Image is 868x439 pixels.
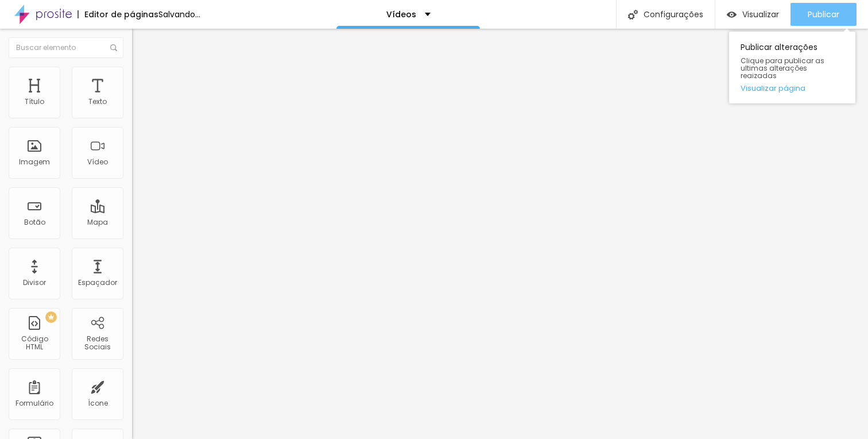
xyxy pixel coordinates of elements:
[19,158,50,166] div: Imagem
[77,10,158,18] div: Editor de páginas
[78,279,117,287] div: Espaçador
[87,158,108,166] div: Vídeo
[23,279,46,287] div: Divisor
[24,218,45,226] div: Botão
[628,10,638,20] img: Icone
[741,84,844,92] a: Visualizar página
[729,32,855,103] div: Publicar alterações
[88,98,107,106] div: Texto
[75,335,120,352] div: Redes Sociais
[132,29,868,439] iframe: Editor
[9,37,123,58] input: Buscar elemento
[386,10,416,18] p: Vídeos
[715,3,790,26] button: Visualizar
[790,3,857,26] button: Publicar
[25,98,44,106] div: Título
[808,10,839,19] span: Publicar
[727,10,737,20] img: view-1.svg
[158,10,200,18] div: Salvando...
[741,57,844,80] span: Clique para publicar as ultimas alterações reaizadas
[110,44,117,51] img: Icone
[742,10,779,19] span: Visualizar
[15,399,53,407] div: Formulário
[11,335,57,352] div: Código HTML
[88,399,108,407] div: Ícone
[87,218,108,226] div: Mapa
